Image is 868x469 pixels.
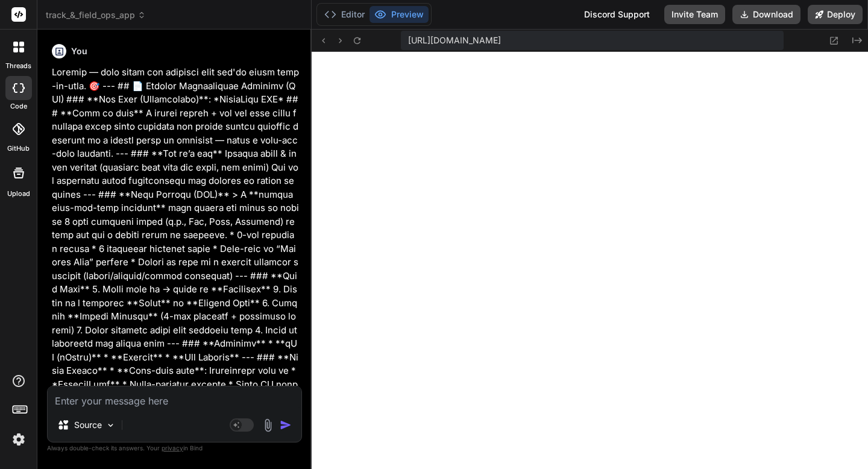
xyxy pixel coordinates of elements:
[7,143,30,154] label: GitHub
[664,5,725,24] button: Invite Team
[47,442,302,454] p: Always double-check its answers. Your in Bind
[8,429,29,450] img: settings
[105,420,116,430] img: Pick Models
[261,418,275,432] img: attachment
[319,6,370,23] button: Editor
[162,444,183,452] span: privacy
[10,101,27,112] label: code
[808,5,863,24] button: Deploy
[408,34,501,46] span: [URL][DOMAIN_NAME]
[71,45,87,57] h6: You
[46,9,146,21] span: track_&_field_ops_app
[732,5,800,24] button: Download
[312,52,868,469] iframe: Preview
[74,419,102,431] p: Source
[5,61,31,71] label: threads
[280,419,292,431] img: icon
[577,5,657,24] div: Discord Support
[370,6,429,23] button: Preview
[7,189,30,199] label: Upload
